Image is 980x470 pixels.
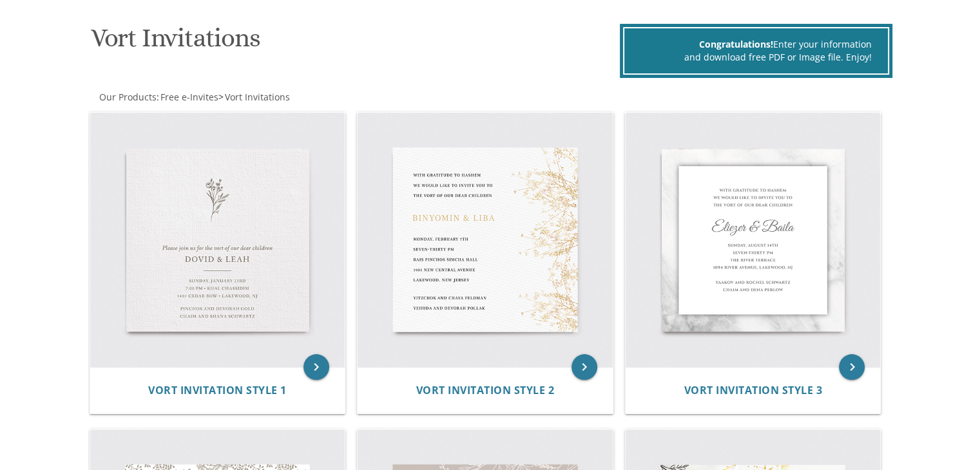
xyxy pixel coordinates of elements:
span: Vort Invitation Style 1 [148,383,287,397]
div: Enter your information [640,38,872,51]
a: Vort Invitations [224,91,290,103]
a: Vort Invitation Style 1 [148,384,287,397]
a: Free e-Invites [159,91,218,103]
span: Vort Invitation Style 2 [416,383,555,397]
span: Vort Invitations [225,91,290,103]
img: Vort Invitation Style 1 [90,113,345,368]
a: Vort Invitation Style 3 [684,384,822,397]
a: keyboard_arrow_right [572,354,597,380]
a: keyboard_arrow_right [303,354,329,380]
img: Vort Invitation Style 3 [626,113,881,368]
span: Free e-Invites [160,91,218,103]
a: Vort Invitation Style 2 [416,384,555,397]
div: : [88,91,490,104]
div: and download free PDF or Image file. Enjoy! [640,51,872,64]
span: Congratulations! [699,38,773,50]
a: keyboard_arrow_right [839,354,865,380]
h1: Vort Invitations [91,24,617,62]
img: Vort Invitation Style 2 [358,113,613,368]
a: Our Products [98,91,157,103]
span: Vort Invitation Style 3 [684,383,822,397]
span: > [218,91,290,103]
